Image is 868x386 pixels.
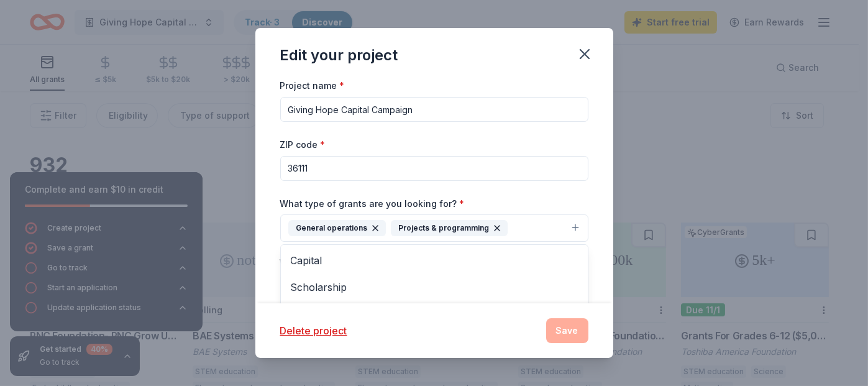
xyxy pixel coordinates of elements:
[391,220,508,236] div: Projects & programming
[280,214,588,242] button: General operationsProjects & programming
[291,279,578,295] span: Scholarship
[291,252,578,269] span: Capital
[288,220,386,236] div: General operations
